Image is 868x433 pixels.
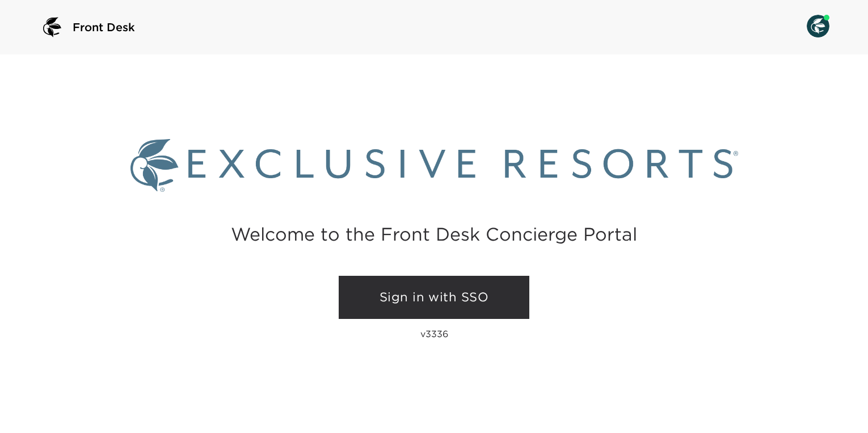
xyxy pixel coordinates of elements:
img: Exclusive Resorts logo [130,139,738,192]
img: User [807,15,829,37]
img: logo [39,14,66,41]
a: Sign in with SSO [339,276,529,319]
h2: Welcome to the Front Desk Concierge Portal [231,225,637,243]
p: v3336 [420,328,448,339]
span: Front Desk [73,19,135,35]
